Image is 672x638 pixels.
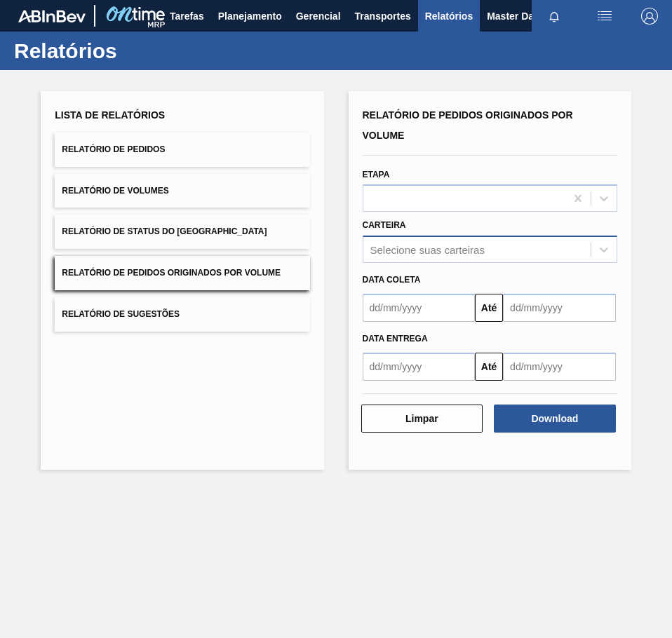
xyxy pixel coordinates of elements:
[18,10,86,22] img: TNhmsLtSVTkK8tSr43FrP2fwEKptu5GPRR3wAAAABJRU5ErkJggg==
[14,43,263,59] h1: Relatórios
[532,6,577,26] button: Notificações
[355,8,411,25] span: Transportes
[363,294,476,322] input: dd/mm/yyyy
[596,8,613,25] img: userActions
[503,353,616,381] input: dd/mm/yyyy
[475,353,503,381] button: Até
[62,226,267,236] span: Relatório de Status do [GEOGRAPHIC_DATA]
[503,294,616,322] input: dd/mm/yyyy
[62,268,281,278] span: Relatório de Pedidos Originados por Volume
[218,8,282,25] span: Planejamento
[55,109,165,121] span: Lista de Relatórios
[62,309,180,319] span: Relatório de Sugestões
[641,8,658,25] img: Logout
[363,109,573,141] span: Relatório de Pedidos Originados por Volume
[363,353,476,381] input: dd/mm/yyyy
[55,133,309,167] button: Relatório de Pedidos
[475,294,503,322] button: Até
[55,297,309,332] button: Relatório de Sugestões
[62,186,168,196] span: Relatório de Volumes
[55,174,309,208] button: Relatório de Volumes
[363,334,428,344] span: Data Entrega
[62,144,165,154] span: Relatório de Pedidos
[363,275,421,285] span: Data coleta
[55,256,309,290] button: Relatório de Pedidos Originados por Volume
[370,244,485,256] div: Selecione suas carteiras
[296,8,341,25] span: Gerencial
[363,170,390,179] label: Etapa
[487,8,542,25] span: Master Data
[170,8,204,25] span: Tarefas
[494,405,616,433] button: Download
[425,8,473,25] span: Relatórios
[363,220,406,230] label: Carteira
[55,215,309,249] button: Relatório de Status do [GEOGRAPHIC_DATA]
[361,405,483,433] button: Limpar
